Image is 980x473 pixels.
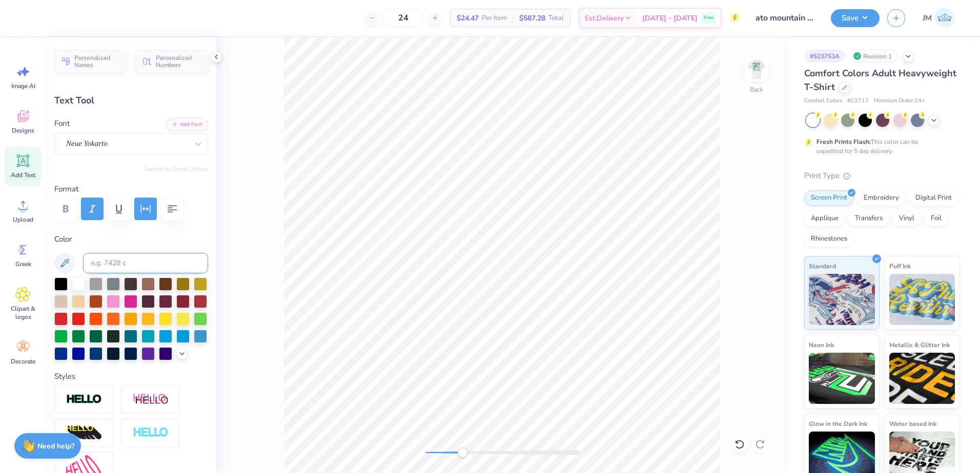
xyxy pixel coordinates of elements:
label: Color [54,233,208,245]
span: Est. Delivery [585,13,624,24]
span: # C1717 [847,97,869,105]
label: Format [54,183,208,195]
span: Greek [15,260,31,268]
img: Joshua Malaki [934,8,955,28]
span: Personalized Names [74,54,120,69]
span: Total [548,13,564,24]
label: Font [54,118,70,130]
input: e.g. 7428 c [83,253,208,273]
span: Puff Ink [889,261,911,271]
span: Clipart & logos [6,305,40,321]
span: Designs [12,126,34,135]
span: $24.47 [457,13,479,24]
div: Back [750,85,763,94]
img: 3D Illusion [66,425,102,441]
strong: Need help? [37,441,74,451]
div: Accessibility label [457,447,467,458]
img: Shadow [133,393,169,406]
input: – – [383,9,423,27]
div: Digital Print [909,190,958,206]
span: Comfort Colors Adult Heavyweight T-Shirt [804,67,956,93]
span: Personalized Numbers [156,54,202,69]
div: Transfers [848,211,889,226]
div: # 523753A [804,50,845,62]
strong: Fresh Prints Flash: [816,138,871,146]
div: Revision 1 [850,50,897,62]
span: Neon Ink [809,339,834,350]
span: Decorate [11,357,35,365]
span: Upload [13,216,33,224]
div: Embroidery [857,190,906,206]
span: Metallic & Glitter Ink [889,339,950,350]
img: Stroke [66,394,102,405]
div: Vinyl [892,211,921,226]
span: Standard [809,261,836,271]
button: Personalized Numbers [136,50,208,73]
img: Back [746,59,767,80]
span: [DATE] - [DATE] [642,13,698,24]
button: Personalized Names [54,50,127,73]
button: Save [831,9,880,27]
div: Applique [804,211,845,226]
span: Free [704,14,713,21]
div: Screen Print [804,190,854,206]
button: Add Font [166,118,208,131]
img: Negative Space [133,427,169,439]
img: Standard [809,274,875,325]
button: Switch to Greek Letters [144,165,208,173]
div: Print Type [804,170,959,182]
img: Puff Ink [889,274,955,325]
div: Rhinestones [804,231,854,247]
a: JM [918,8,959,28]
img: Neon Ink [809,353,875,404]
span: Add Text [11,171,35,179]
div: This color can be expedited for 5 day delivery. [816,137,943,156]
span: $587.28 [519,13,545,24]
div: Foil [924,211,948,226]
span: Image AI [11,82,35,90]
input: Untitled Design [748,8,823,28]
span: Per Item [482,13,507,24]
span: Minimum Order: 24 + [874,97,925,105]
label: Styles [54,371,75,382]
img: Metallic & Glitter Ink [889,353,955,404]
span: JM [923,12,932,24]
span: Comfort Colors [804,97,842,105]
span: Glow in the Dark Ink [809,418,867,429]
div: Text Tool [54,94,208,107]
span: Water based Ink [889,418,936,429]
